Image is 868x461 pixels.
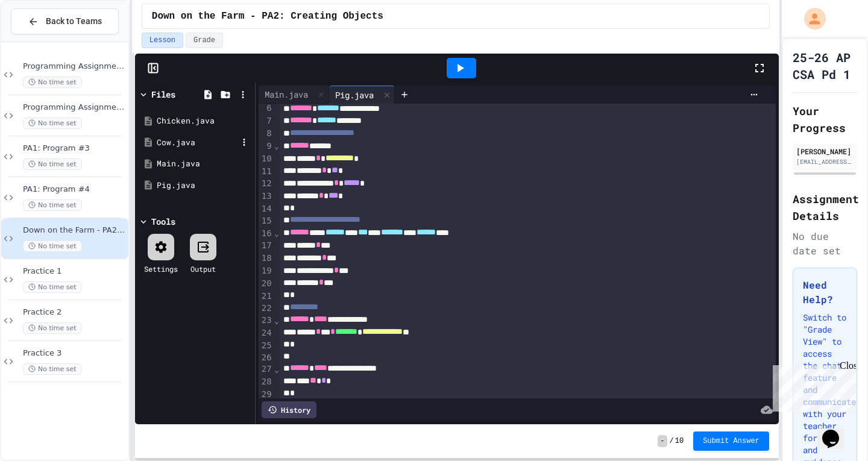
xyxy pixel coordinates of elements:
div: History [262,401,316,418]
h2: Assignment Details [793,190,857,224]
span: Practice 1 [23,266,126,277]
span: No time set [23,322,82,334]
div: 26 [259,352,274,364]
div: 9 [259,140,274,153]
div: 11 [259,166,274,178]
span: Fold line [274,141,280,151]
div: Chat with us now!Close [5,5,83,77]
div: 8 [259,128,274,140]
div: Pig.java [329,89,380,101]
div: Files [151,88,175,101]
iframe: chat widget [768,360,856,412]
div: 18 [259,252,274,265]
div: 24 [259,327,274,340]
span: Fold line [274,316,280,325]
div: 22 [259,303,274,315]
div: 7 [259,115,274,128]
div: 10 [259,153,274,166]
span: No time set [23,158,82,170]
div: Pig.java [157,180,251,192]
div: Main.java [157,158,251,170]
span: Down on the Farm - PA2: Creating Objects [152,9,383,24]
div: Pig.java [329,86,395,104]
div: Tools [151,215,175,228]
span: No time set [23,199,82,211]
span: Practice 2 [23,307,126,318]
div: 23 [259,315,274,327]
div: Settings [144,263,178,274]
span: - [658,435,667,447]
div: 17 [259,240,274,252]
span: Programming Assignment 1: Program #2 [23,102,126,113]
div: Chicken.java [157,115,251,127]
span: Back to Teams [46,15,102,28]
span: 10 [675,436,684,446]
div: 27 [259,363,274,376]
div: Output [190,263,216,274]
span: Down on the Farm - PA2: Creating Objects [23,225,126,236]
div: 19 [259,265,274,278]
iframe: chat widget [817,413,856,449]
span: No time set [23,118,82,129]
button: Submit Answer [693,431,769,451]
span: No time set [23,240,82,252]
span: PA1: Program #3 [23,143,126,154]
div: 25 [259,340,274,352]
h2: Your Progress [793,102,857,136]
div: 21 [259,290,274,303]
span: Submit Answer [703,436,759,446]
div: 15 [259,215,274,228]
div: [EMAIL_ADDRESS][DOMAIN_NAME] [796,157,854,166]
div: 13 [259,190,274,203]
h1: 25-26 AP CSA Pd 1 [793,49,857,83]
span: Fold line [274,228,280,238]
button: Lesson [142,33,183,48]
span: Fold line [274,365,280,374]
div: Main.java [259,88,314,101]
div: 29 [259,389,274,401]
div: Main.java [259,86,329,104]
span: No time set [23,77,82,88]
div: 28 [259,376,274,389]
div: 12 [259,178,274,190]
button: Back to Teams [11,8,119,34]
span: No time set [23,363,82,375]
button: Grade [186,33,223,48]
span: / [670,436,674,446]
div: 16 [259,228,274,240]
h3: Need Help? [803,278,847,307]
div: 14 [259,203,274,215]
div: [PERSON_NAME] [796,146,854,157]
div: 6 [259,102,274,115]
span: PA1: Program #4 [23,184,126,195]
span: Practice 3 [23,348,126,359]
span: No time set [23,281,82,293]
div: Cow.java [157,137,237,149]
div: No due date set [793,229,857,258]
div: My Account [791,5,829,33]
span: Programming Assignment 1 (Unit 1 Lessons 1-3): My First Programs [23,61,126,72]
div: 20 [259,278,274,290]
